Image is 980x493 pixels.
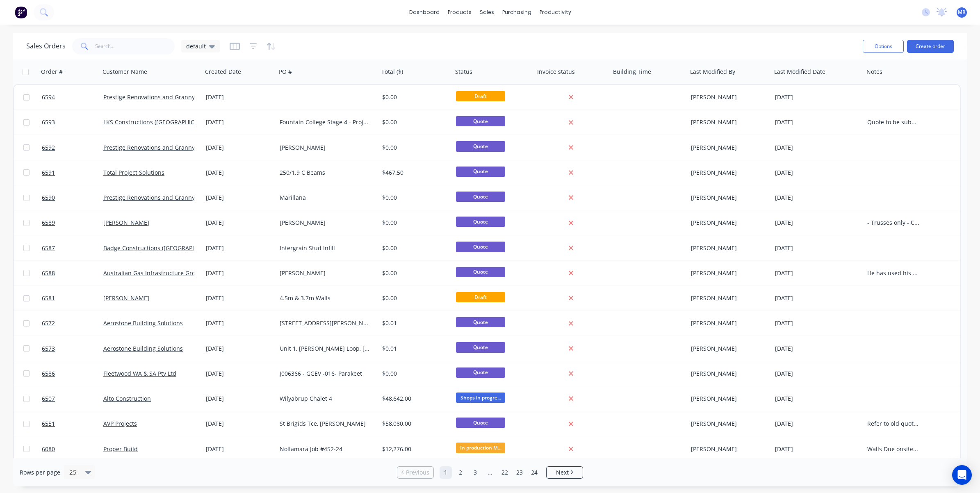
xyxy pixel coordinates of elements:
[499,466,511,479] a: Page 22
[95,38,175,55] input: Search...
[382,194,446,202] div: $0.00
[456,393,505,403] span: Shops in progre...
[613,68,651,76] div: Building Time
[547,468,583,477] a: Next page
[280,294,371,302] div: 4.5m & 3.7m Walls
[103,420,137,427] a: AVP Projects
[775,370,861,378] div: [DATE]
[456,292,505,302] span: Draft
[775,294,861,302] div: [DATE]
[456,116,505,126] span: Quote
[382,219,446,227] div: $0.00
[775,93,861,101] div: [DATE]
[537,68,575,76] div: Invoice status
[775,319,861,327] div: [DATE]
[498,6,536,18] div: purchasing
[42,93,55,101] span: 6594
[456,342,505,352] span: Quote
[867,269,919,277] div: He has used his work email, but the job is for him personally
[206,244,273,252] div: [DATE]
[394,466,586,479] ul: Pagination
[42,244,55,252] span: 6587
[691,445,765,453] div: [PERSON_NAME]
[41,68,63,76] div: Order #
[42,160,103,185] a: 6591
[103,194,232,201] a: Prestige Renovations and Granny Flats PTY LTD
[103,319,183,327] a: Aerostone Building Solutions
[103,68,147,76] div: Customer Name
[280,319,371,327] div: [STREET_ADDRESS][PERSON_NAME]
[103,219,149,226] a: [PERSON_NAME]
[513,466,526,479] a: Page 23
[15,6,27,18] img: Factory
[952,465,972,485] div: Open Intercom Messenger
[280,219,371,227] div: [PERSON_NAME]
[456,443,505,453] span: In production M...
[454,466,467,479] a: Page 2
[691,319,765,327] div: [PERSON_NAME]
[958,9,966,16] span: MR
[382,445,446,453] div: $12,276.00
[42,261,103,285] a: 6588
[775,445,861,453] div: [DATE]
[205,68,241,76] div: Created Date
[206,395,273,403] div: [DATE]
[690,68,735,76] div: Last Modified By
[382,420,446,428] div: $58,080.00
[456,167,505,177] span: Quote
[206,319,273,327] div: [DATE]
[206,194,273,202] div: [DATE]
[42,437,103,461] a: 6080
[103,269,203,277] a: Australian Gas Infrastructure Group
[42,294,55,302] span: 6581
[382,169,446,177] div: $467.50
[280,144,371,152] div: [PERSON_NAME]
[42,311,103,336] a: 6572
[42,386,103,411] a: 6507
[774,68,825,76] div: Last Modified Date
[206,269,273,277] div: [DATE]
[103,244,242,252] a: Badge Constructions ([GEOGRAPHIC_DATA]) Pty Ltd
[42,169,55,177] span: 6591
[42,370,55,378] span: 6586
[206,420,273,428] div: [DATE]
[206,118,273,126] div: [DATE]
[456,217,505,227] span: Quote
[456,192,505,202] span: Quote
[42,185,103,210] a: 6590
[775,219,861,227] div: [DATE]
[382,93,446,101] div: $0.00
[484,466,496,479] a: Jump forward
[42,286,103,310] a: 6581
[867,420,919,428] div: Refer to old quote 5853
[280,244,371,252] div: Intergrain Stud Infill
[381,68,403,76] div: Total ($)
[280,370,371,378] div: J006366 - GGEV -016- Parakeet
[382,269,446,277] div: $0.00
[42,336,103,361] a: 6573
[456,367,505,378] span: Quote
[775,395,861,403] div: [DATE]
[103,169,164,176] a: Total Project Solutions
[42,319,55,327] span: 6572
[691,93,765,101] div: [PERSON_NAME]
[691,169,765,177] div: [PERSON_NAME]
[103,370,176,377] a: Fleetwood WA & SA Pty Ltd
[775,118,861,126] div: [DATE]
[691,420,765,428] div: [PERSON_NAME]
[103,93,232,101] a: Prestige Renovations and Granny Flats PTY LTD
[280,395,371,403] div: Wilyabrup Chalet 4
[382,395,446,403] div: $48,642.00
[382,319,446,327] div: $0.01
[206,294,273,302] div: [DATE]
[42,236,103,260] a: 6587
[775,269,861,277] div: [DATE]
[456,317,505,327] span: Quote
[42,411,103,436] a: 6551
[691,395,765,403] div: [PERSON_NAME]
[691,194,765,202] div: [PERSON_NAME]
[280,118,371,126] div: Fountain College Stage 4 - Project #171909
[42,210,103,235] a: 6589
[103,345,183,352] a: Aerostone Building Solutions
[775,194,861,202] div: [DATE]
